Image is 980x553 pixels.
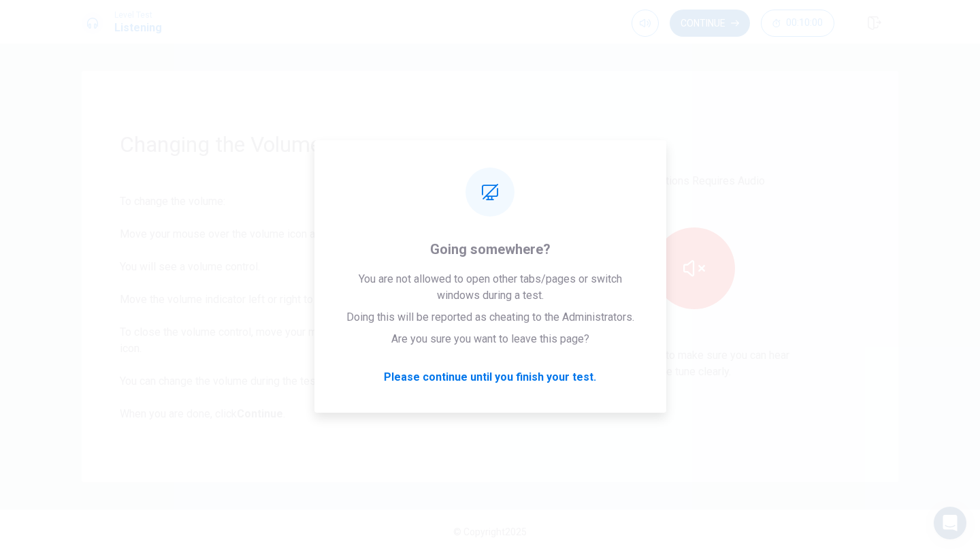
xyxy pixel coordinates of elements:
p: This Sections Requires Audio [624,173,765,189]
b: Continue [237,407,283,420]
div: Open Intercom Messenger [934,507,966,539]
span: 00:10:00 [786,18,823,29]
span: © Copyright 2025 [453,526,527,537]
button: 00:10:00 [761,10,834,37]
p: Click the icon to make sure you can hear the tune clearly. [600,347,789,380]
h1: Listening [114,20,162,36]
span: Level Test [114,10,162,20]
h1: Changing the Volume [120,131,452,158]
div: To change the volume: Move your mouse over the volume icon at the top of the screen. You will see... [120,193,452,422]
button: Continue [670,10,750,37]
